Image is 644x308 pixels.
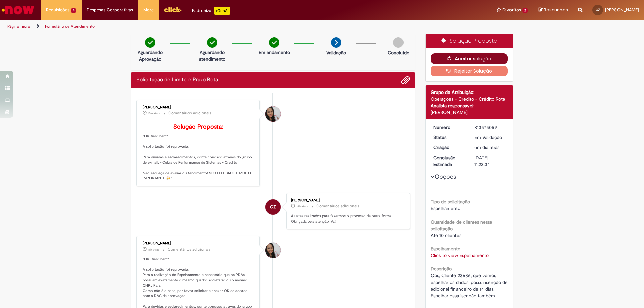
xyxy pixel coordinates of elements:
[259,49,290,56] p: Em andamento
[143,7,154,13] span: More
[474,124,505,131] div: R13575059
[428,144,470,151] dt: Criação
[326,49,346,56] p: Validação
[431,232,461,238] span: Até 10 clientes
[393,37,404,48] img: img-circle-grey.png
[291,213,403,224] p: Ajustes realizados para fazermos o processo de outra forma. Obrigada pela atenção, Val!
[474,134,505,141] div: Em Validação
[431,252,489,258] a: Click to view Espelhamento
[196,49,228,62] p: Aguardando atendimento
[296,204,308,208] time: 29/09/2025 16:09:43
[71,8,76,13] span: 4
[431,66,508,76] button: Rejeitar Solução
[431,219,492,232] b: Quantidade de clientes nessa solicitação
[474,144,505,151] div: 29/09/2025 08:50:45
[596,8,600,12] span: CZ
[269,37,279,48] img: check-circle-green.png
[431,205,460,211] span: Espelhamento
[474,144,499,150] span: um dia atrás
[428,134,470,141] dt: Status
[431,266,452,272] b: Descrição
[164,5,182,15] img: click_logo_yellow_360x200.png
[45,24,95,29] a: Formulário de Atendimento
[148,248,159,252] span: 18h atrás
[431,109,508,116] div: [PERSON_NAME]
[522,8,528,13] span: 2
[538,7,568,13] a: Rascunhos
[401,76,410,84] button: Adicionar anexos
[431,89,508,96] div: Grupo de Atribuição:
[143,241,254,245] div: [PERSON_NAME]
[431,199,470,205] b: Tipo de solicitação
[143,105,254,109] div: [PERSON_NAME]
[145,37,155,48] img: check-circle-green.png
[316,203,359,209] small: Comentários adicionais
[428,154,470,168] dt: Conclusão Estimada
[5,20,424,33] ul: Trilhas de página
[192,7,230,15] div: Padroniza
[148,111,160,115] span: 15m atrás
[605,7,639,13] span: [PERSON_NAME]
[431,96,508,102] div: Operações - Crédito - Crédito Rota
[1,3,35,17] img: ServiceNow
[214,7,230,15] p: +GenAi
[270,199,276,215] span: CZ
[431,246,460,252] b: Espelhamento
[544,7,568,13] span: Rascunhos
[474,144,499,150] time: 29/09/2025 08:50:45
[265,199,281,215] div: Carolina Marcondes Zanetti
[428,124,470,131] dt: Número
[168,110,211,116] small: Comentários adicionais
[265,243,281,258] div: Valeria Maria Da Conceicao
[173,123,223,131] b: Solução Proposta:
[296,204,308,208] span: 18h atrás
[431,53,508,64] button: Aceitar solução
[265,106,281,122] div: Valeria Maria Da Conceicao
[474,154,505,168] div: [DATE] 11:23:34
[431,102,508,109] div: Analista responsável:
[134,49,166,62] p: Aguardando Aprovação
[143,124,254,181] p: "Olá tudo bem? A solicitação foi reprovada. Para dúvidas e esclarecimentos, conte conosco através...
[431,272,509,299] span: Obs, Cliente 23686, que vamos espelhar os dados, possui isenção de adicional financeiro de 14 dia...
[148,248,159,252] time: 29/09/2025 15:46:09
[168,247,211,252] small: Comentários adicionais
[207,37,217,48] img: check-circle-green.png
[426,34,513,48] div: Solução Proposta
[87,7,133,13] span: Despesas Corporativas
[502,7,521,13] span: Favoritos
[148,111,160,115] time: 30/09/2025 09:57:11
[46,7,69,13] span: Requisições
[136,77,218,83] h2: Solicitação de Limite e Prazo Rota Histórico de tíquete
[331,37,341,48] img: arrow-next.png
[291,198,403,202] div: [PERSON_NAME]
[7,24,31,29] a: Página inicial
[388,49,409,56] p: Concluído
